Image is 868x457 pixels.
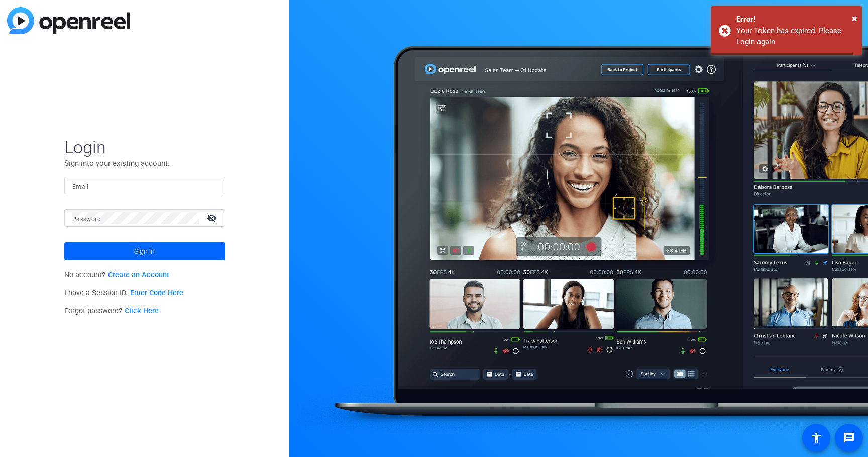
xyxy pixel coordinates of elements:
[130,289,183,297] a: Enter Code Here
[64,242,225,260] button: Sign in
[852,12,857,24] span: ×
[736,25,854,48] div: Your Token has expired. Please Login again
[64,307,159,315] span: Forgot password?
[852,11,857,26] button: Close
[64,271,169,279] span: No account?
[134,239,155,264] span: Sign in
[125,307,159,315] a: Click Here
[843,432,855,444] mat-icon: message
[72,216,101,223] mat-label: Password
[72,183,89,190] mat-label: Email
[7,7,130,34] img: blue-gradient.svg
[64,289,183,297] span: I have a Session ID.
[810,432,822,444] mat-icon: accessibility
[64,137,225,158] span: Login
[736,14,854,25] div: Error!
[201,211,225,225] mat-icon: visibility_off
[72,180,217,192] input: Enter Email Address
[64,158,225,169] p: Sign into your existing account.
[108,271,169,279] a: Create an Account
